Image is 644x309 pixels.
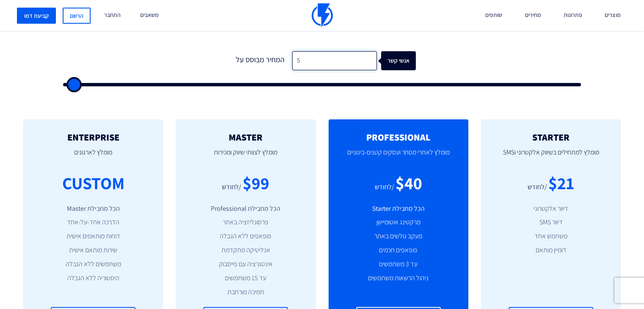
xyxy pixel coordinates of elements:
li: משתמש אחד [494,232,608,241]
div: אנשי קשר [388,51,423,70]
li: עד 15 משתמשים [188,273,303,283]
li: הכל מחבילת Starter [341,204,456,214]
li: מרקטינג אוטומיישן [341,218,456,227]
li: אינטגרציה עם פייסבוק [188,259,303,269]
a: הרשם [63,8,91,24]
div: /לחודש [528,182,547,192]
li: תמיכה מורחבת [188,287,303,297]
li: אנליטיקה מתקדמת [188,246,303,255]
a: קביעת דמו [17,8,56,24]
p: מומלץ לאתרי מסחר ועסקים קטנים-בינוניים [341,142,456,171]
div: /לחודש [375,182,394,192]
p: מומלץ לארגונים [36,142,150,171]
div: $21 [548,171,574,195]
li: הכל מחבילת Professional [188,204,303,214]
div: $40 [395,171,422,195]
li: משתמשים ללא הגבלה [36,259,150,269]
li: דומיין מותאם [494,246,608,255]
li: ניהול הרשאות משתמשים [341,273,456,283]
li: פופאפים ללא הגבלה [188,232,303,241]
div: CUSTOM [62,171,124,195]
p: מומלץ למתחילים בשיווק אלקטרוני וSMS [494,142,608,171]
li: דיוור אלקטרוני [494,204,608,214]
li: פופאפים חכמים [341,246,456,255]
h2: MASTER [188,132,303,142]
div: המחיר מבוסס על [229,51,292,70]
li: דיוור SMS [494,218,608,227]
div: /לחודש [222,182,241,192]
li: שירות מותאם אישית [36,246,150,255]
li: הדרכה אחד-על-אחד [36,218,150,227]
div: $99 [243,171,269,195]
li: מעקב גולשים באתר [341,232,456,241]
h2: PROFESSIONAL [341,132,456,142]
li: פרסונליזציה באתר [188,218,303,227]
h2: ENTERPRISE [36,132,150,142]
li: הכל מחבילת Master [36,204,150,214]
li: היסטוריה ללא הגבלה [36,273,150,283]
li: עד 3 משתמשים [341,259,456,269]
li: דוחות מותאמים אישית [36,232,150,241]
p: מומלץ לצוותי שיווק ומכירות [188,142,303,171]
h2: STARTER [494,132,608,142]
